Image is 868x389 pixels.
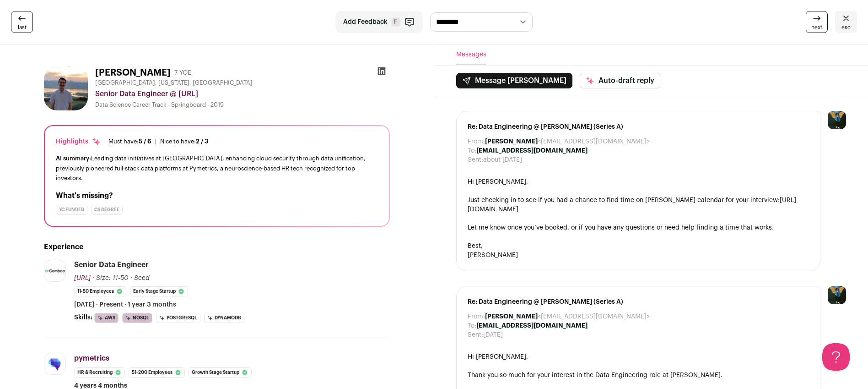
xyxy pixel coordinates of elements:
[580,73,660,88] button: Auto-draft reply
[56,155,91,161] span: AI summary:
[835,11,857,33] a: esc
[95,101,390,109] div: Data Science Career Track - Springboard - 2019
[468,223,809,232] div: Let me know once you’ve booked, or if you have any questions or need help finding a time that works.
[483,330,503,340] dd: [DATE]
[841,24,851,31] span: esc
[156,313,200,323] li: PostgreSQL
[74,275,91,281] span: [URL]
[468,312,485,321] dt: From:
[174,68,191,77] div: 7 YOE
[130,286,188,296] li: Early Stage Startup
[811,24,822,31] span: next
[122,313,152,323] li: NoSQL
[56,205,87,215] div: YC Funded
[56,137,101,146] div: Highlights
[468,137,485,146] dt: From:
[483,155,522,164] dd: about [DATE]
[468,321,476,330] dt: To:
[828,111,846,129] img: 12031951-medium_jpg
[468,122,809,131] span: Re: Data Engineering @ [PERSON_NAME] (Series A)
[468,371,809,380] div: Thank you so much for your interest in the Data Engineering role at [PERSON_NAME].
[468,330,483,340] dt: Sent:
[806,11,828,33] a: next
[468,177,809,186] div: Hi [PERSON_NAME],
[468,196,809,214] div: Just checking in to see if you had a chance to find time on [PERSON_NAME] calendar for your inter...
[160,138,208,145] div: Nice to have:
[91,205,123,215] div: CS degree
[476,323,588,329] b: [EMAIL_ADDRESS][DOMAIN_NAME]
[74,286,126,296] li: 11-50 employees
[74,313,92,322] span: Skills:
[44,66,88,110] img: b72397338954818fec78e2a8ca9884b30c56f90f8cc1e90921e6904a5eb5aff5
[468,297,809,307] span: Re: Data Engineering @ [PERSON_NAME] (Series A)
[335,11,423,33] button: Add Feedback F
[485,313,538,320] b: [PERSON_NAME]
[95,88,390,99] div: Senior Data Engineer @ [URL]
[391,17,400,27] span: F
[18,24,27,31] span: last
[74,260,149,270] div: Senior Data Engineer
[822,343,850,371] iframe: Help Scout Beacon - Open
[108,138,151,145] div: Must have:
[11,11,33,33] a: last
[74,355,109,362] span: pymetrics
[74,300,176,309] span: [DATE] - Present · 1 year 3 months
[44,353,65,374] img: 6e3b1b346554292923d0d5e5311cb644c55a509b09cb330dfb71709984a53bbf.jpg
[485,137,650,146] dd: <[EMAIL_ADDRESS][DOMAIN_NAME]>
[189,367,252,378] li: Growth Stage Startup
[95,66,171,79] h1: [PERSON_NAME]
[139,138,151,144] span: 5 / 6
[130,274,132,283] span: ·
[468,352,809,362] div: Hi [PERSON_NAME],
[108,138,208,145] ul: |
[468,251,809,260] div: [PERSON_NAME]
[44,241,390,252] h2: Experience
[196,138,208,144] span: 2 / 3
[456,44,486,65] button: Messages
[94,313,119,323] li: AWS
[485,312,650,321] dd: <[EMAIL_ADDRESS][DOMAIN_NAME]>
[56,190,378,201] h2: What's missing?
[134,275,150,281] span: Seed
[44,268,65,274] img: 9c7ffa7d3c02a9f757b229bb565badd065964f0f92d0680b32c9b3e766c783fa
[343,17,388,27] span: Add Feedback
[74,367,125,378] li: HR & Recruiting
[485,138,538,145] b: [PERSON_NAME]
[456,73,572,88] button: Message [PERSON_NAME]
[92,275,129,281] span: · Size: 11-50
[56,153,378,182] div: Leading data initiatives at [GEOGRAPHIC_DATA], enhancing cloud security through data unification,...
[468,146,476,155] dt: To:
[129,367,185,378] li: 51-200 employees
[828,286,846,304] img: 12031951-medium_jpg
[476,148,588,154] b: [EMAIL_ADDRESS][DOMAIN_NAME]
[95,79,253,87] span: [GEOGRAPHIC_DATA], [US_STATE], [GEOGRAPHIC_DATA]
[468,155,483,164] dt: Sent:
[468,241,809,251] div: Best,
[204,313,244,323] li: DynamoDB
